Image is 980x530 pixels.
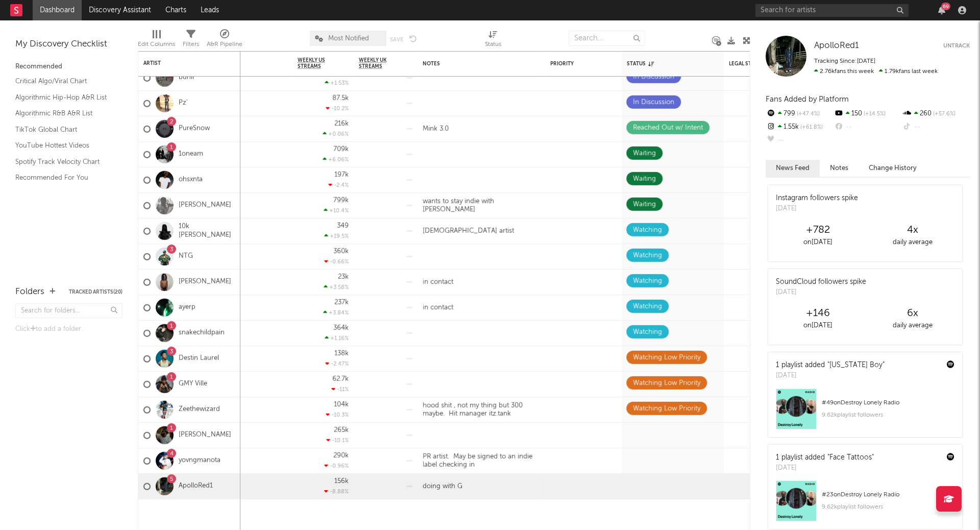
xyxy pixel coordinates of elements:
div: # 49 on Destroy Lonely Radio [822,397,954,409]
div: 150 [834,107,901,121]
span: +57.6 % [932,111,955,117]
a: NTG [179,252,193,261]
div: A&R Pipeline [207,38,242,51]
span: +61.8 % [799,125,823,130]
div: 9.62k playlist followers [822,501,954,513]
div: -2.4 % [328,182,349,188]
div: 260 [902,107,970,121]
div: 799 [766,107,834,121]
div: Legal Status [729,61,795,67]
div: My Discovery Checklist [15,38,122,51]
a: 10k [PERSON_NAME] [179,222,235,239]
div: A&R Pipeline [207,26,242,55]
button: News Feed [766,160,820,177]
div: Watching [633,326,662,339]
div: Waiting [633,199,656,211]
a: Zeethewizard [179,405,220,414]
a: ApolloRed1 [179,482,213,491]
div: -- [902,121,970,134]
input: Search for folders... [15,303,122,318]
div: Click to add a folder. [15,323,122,335]
div: doing with G [418,482,468,490]
a: Algorithmic Hip-Hop A&R List [15,92,112,103]
div: -10.1 % [326,437,349,444]
div: 799k [333,197,349,203]
input: Search for artists [755,4,909,17]
div: Recommended [15,61,122,73]
a: PureSnow [179,125,210,133]
div: +10.4 % [324,207,349,214]
button: 69 [938,6,945,14]
div: Edit Columns [138,26,175,55]
div: -11 % [331,386,349,393]
a: yovngmanota [179,456,220,465]
a: GMY Ville [179,380,207,389]
div: 23k [338,273,349,280]
div: Waiting [633,148,656,160]
a: Pz' [179,99,188,108]
div: Watching Low Priority [633,377,700,390]
a: Critical Algo/Viral Chart [15,76,112,87]
div: hood shit , not my thing but 300 maybe. Hit manager itz.tank [418,402,545,418]
div: Watching [633,275,662,287]
div: Edit Columns [138,38,175,51]
div: Instagram followers spike [776,193,858,204]
div: 290k [333,452,349,459]
a: Destin Laurel [179,354,219,363]
div: on [DATE] [771,320,865,332]
div: [DATE] [776,287,866,298]
a: Recommended For You [15,172,112,183]
div: 138k [334,350,349,356]
div: 87.5k [332,94,349,101]
div: in contact [418,278,458,286]
div: 156k [334,477,349,484]
div: +1.16 % [325,335,349,342]
button: Undo the changes to the current view. [409,34,417,43]
span: Weekly US Streams [298,57,333,69]
a: #49onDestroy Lonely Radio9.62kplaylist followers [768,389,962,437]
a: 1oneam [179,150,203,159]
a: ayerp [179,303,195,312]
div: Mink 3.0 [418,125,454,133]
div: Watching Low Priority [633,352,700,364]
a: ApolloRed1 [814,41,859,51]
div: in contact [418,303,458,311]
div: Filters [183,26,199,55]
div: 9.62k playlist followers [822,409,954,421]
div: -- [766,134,834,147]
div: Waiting [633,173,656,185]
span: +47.4 % [795,111,820,117]
a: "[US_STATE] Boy" [827,362,885,369]
div: 364k [333,324,349,331]
div: Artist [143,60,220,66]
div: -0.96 % [324,463,349,469]
div: Watching [633,250,662,262]
div: Notes [423,61,525,67]
div: Reached Out w/ Intent [633,122,703,134]
div: +3.58 % [324,284,349,291]
a: Algorithmic R&B A&R List [15,108,112,119]
div: [DATE] [776,371,885,381]
div: on [DATE] [771,236,865,249]
div: Status [627,61,693,67]
div: In Discussion [633,97,674,109]
div: [DEMOGRAPHIC_DATA] artist [418,227,519,235]
a: snakechildpain [179,329,225,338]
div: 6 x [865,307,960,320]
div: [DATE] [776,463,874,473]
div: PR artist. May be signed to an indie label checking in [418,453,545,469]
div: -10.2 % [326,105,349,112]
button: Notes [820,160,859,177]
div: # 23 on Destroy Lonely Radio [822,489,954,501]
div: 1 playlist added [776,360,885,371]
div: -- [834,121,901,134]
div: Filters [183,38,199,51]
div: Priority [550,61,591,67]
a: Spotify Track Velocity Chart [15,156,112,167]
div: -0.66 % [324,258,349,265]
button: Tracked Artists(20) [69,290,122,295]
div: 1.55k [766,121,834,134]
div: +782 [771,224,865,236]
span: Most Notified [328,35,369,42]
div: 104k [334,401,349,407]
